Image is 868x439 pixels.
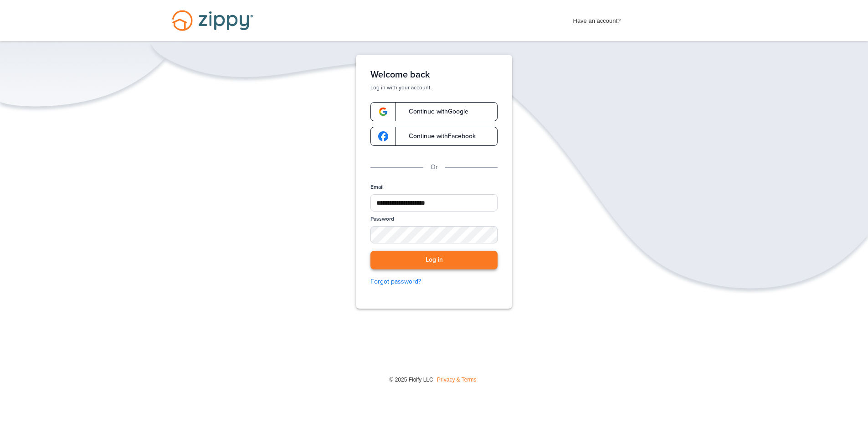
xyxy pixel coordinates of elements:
[370,251,498,269] button: Log in
[370,127,498,146] a: google-logoContinue withFacebook
[370,69,498,80] h1: Welcome back
[370,277,498,287] a: Forgot password?
[437,377,476,383] a: Privacy & Terms
[370,215,394,223] label: Password
[370,194,498,212] input: Email
[370,84,498,91] p: Log in with your account.
[370,226,498,243] input: Password
[370,102,498,121] a: google-logoContinue withGoogle
[573,11,621,26] span: Have an account?
[378,107,388,117] img: google-logo
[400,108,468,115] span: Continue with Google
[389,377,433,383] span: © 2025 Floify LLC
[378,131,388,141] img: google-logo
[400,133,476,139] span: Continue with Facebook
[431,162,438,172] p: Or
[370,183,384,191] label: Email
